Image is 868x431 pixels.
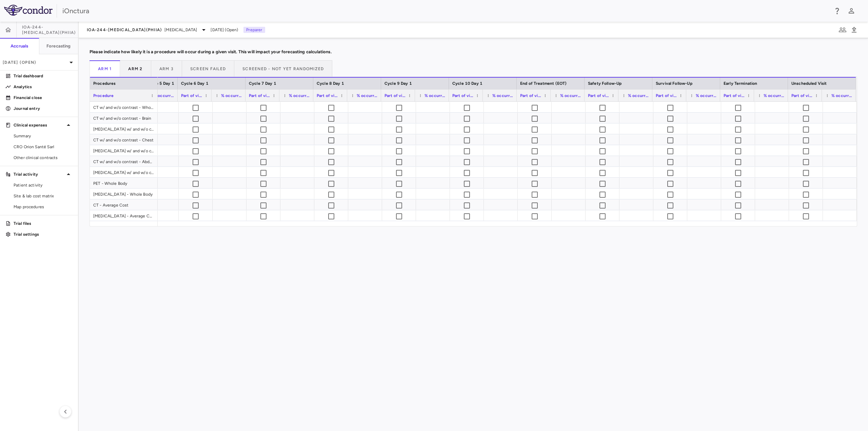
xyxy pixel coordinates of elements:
[14,155,73,161] span: Other clinical contracts
[656,81,692,86] span: Survival Follow-Up
[492,93,513,98] span: % occurrence
[90,49,857,55] p: Please indicate how likely it is a procedure will occur during a given visit. This will impact yo...
[90,123,158,134] div: [MEDICAL_DATA] w/ and w/o contrast - Brain
[14,182,73,188] span: Patient activity
[3,59,67,65] p: [DATE] (Open)
[181,93,202,98] span: Part of visit?
[14,171,64,177] p: Trial activity
[452,93,473,98] span: Part of visit?
[14,122,64,128] p: Clinical expenses
[90,199,158,210] div: CT - Average Cost
[90,178,158,188] div: PET - Whole Body
[4,5,53,16] img: logo-full-BYUhSk78.svg
[221,93,242,98] span: % occurrence
[249,93,270,98] span: Part of visit?
[243,27,265,33] p: Preparer
[588,93,609,98] span: Part of visit?
[120,60,151,77] button: Arm 2
[11,43,28,49] h6: Accruals
[628,93,649,98] span: % occurrence
[87,27,162,33] span: IOA-244-[MEDICAL_DATA](PhIIa)
[90,189,158,199] div: [MEDICAL_DATA] - Whole Body
[520,93,541,98] span: Part of visit?
[452,81,482,86] span: Cycle 10 Day 1
[317,81,344,86] span: Cycle 8 Day 1
[90,113,158,123] div: CT w/ and w/o contrast - Brain
[14,105,73,112] p: Journal entry
[90,102,158,112] div: CT w/ and w/o contrast - Whole Body
[62,6,829,16] div: iOnctura
[182,60,234,77] button: Screen Failed
[14,73,73,79] p: Trial dashboard
[764,93,785,98] span: % occurrence
[14,193,73,199] span: Site & lab cost matrix
[90,156,158,166] div: CT w/ and w/o contrast - Abdomen
[164,27,197,33] span: [MEDICAL_DATA]
[520,81,567,86] span: End of Treatment (EOT)
[14,220,73,227] p: Trial files
[317,93,338,98] span: Part of visit?
[696,93,717,98] span: % occurrence
[560,93,581,98] span: % occurrence
[14,144,73,150] span: CRO Orion Santé Sarl
[831,93,852,98] span: % occurrence
[14,95,73,101] p: Financial close
[22,24,78,35] span: IOA-244-[MEDICAL_DATA](PhIIa)
[14,204,73,210] span: Map procedures
[289,93,310,98] span: % occurrence
[151,60,182,77] button: Arm 3
[14,231,73,237] p: Trial settings
[14,133,73,139] span: Summary
[656,93,677,98] span: Part of visit?
[211,27,238,33] span: [DATE] (Open)
[234,60,332,77] button: Screened - Not Yet Randomized
[90,60,120,77] button: Arm 1
[724,81,757,86] span: Early Termination
[46,43,71,49] h6: Forecasting
[153,93,174,98] span: % occurrence
[249,81,276,86] span: Cycle 7 Day 1
[14,84,73,90] p: Analytics
[425,93,446,98] span: % occurrence
[90,210,158,221] div: [MEDICAL_DATA] - Average Cost
[90,145,158,156] div: [MEDICAL_DATA] w/ and w/o contrast - Chest
[791,81,827,86] span: Unscheduled Visit
[147,81,174,86] span: Cycle 5 Day 1
[90,167,158,177] div: [MEDICAL_DATA] w/ and w/o contrast - Abdomen
[90,134,158,145] div: CT w/ and w/o contrast - Chest
[181,81,209,86] span: Cycle 6 Day 1
[588,81,622,86] span: Safety Follow-Up
[357,93,378,98] span: % occurrence
[93,93,114,98] span: Procedure
[93,81,116,86] span: Procedures
[384,81,412,86] span: Cycle 9 Day 1
[724,93,745,98] span: Part of visit?
[384,93,406,98] span: Part of visit?
[791,93,812,98] span: Part of visit?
